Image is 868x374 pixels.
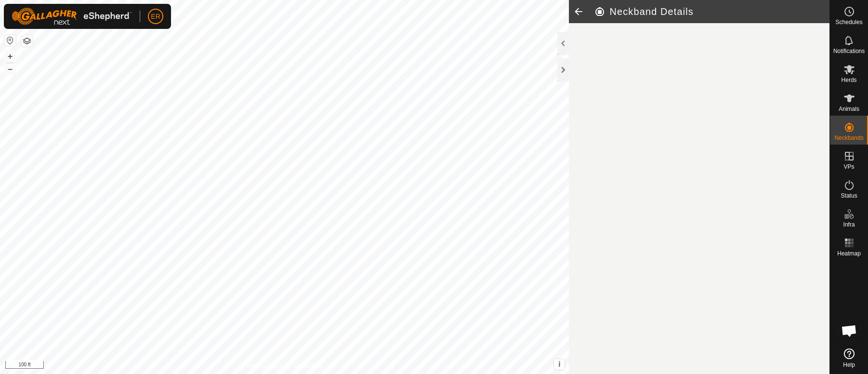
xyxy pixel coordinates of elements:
[558,360,560,368] span: i
[835,19,862,25] span: Schedules
[843,164,854,170] span: VPs
[151,12,160,22] span: ER
[841,193,857,199] span: Status
[839,106,859,112] span: Animals
[835,316,864,345] a: Open chat
[834,135,863,141] span: Neckbands
[12,8,132,25] img: Gallagher Logo
[594,6,829,17] h2: Neckband Details
[4,35,16,46] button: Reset Map
[841,77,856,83] span: Herds
[294,361,322,370] a: Contact Us
[833,48,865,54] span: Notifications
[843,362,855,368] span: Help
[4,63,16,75] button: –
[21,35,33,47] button: Map Layers
[830,345,868,372] a: Help
[554,359,565,370] button: i
[4,51,16,62] button: +
[247,361,283,370] a: Privacy Policy
[843,222,855,227] span: Infra
[837,251,861,256] span: Heatmap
